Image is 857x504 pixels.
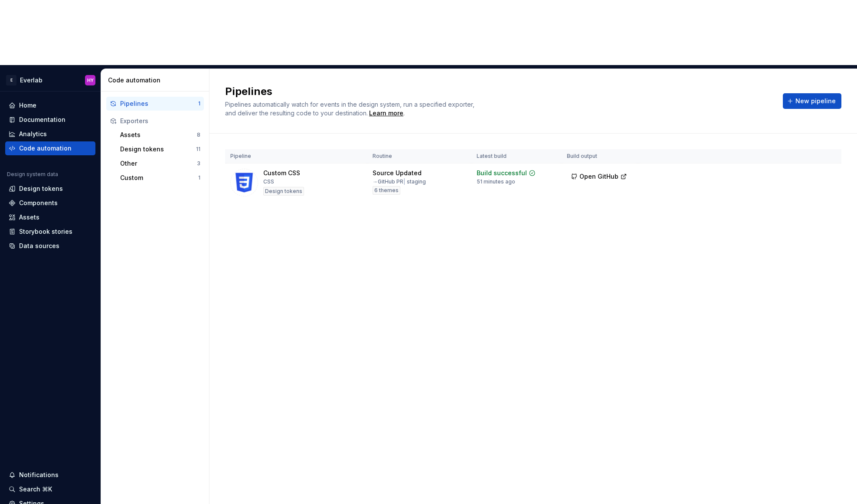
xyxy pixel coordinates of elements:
[19,184,63,193] div: Design tokens
[5,98,95,112] a: Home
[567,169,631,184] button: Open GitHub
[5,141,95,155] a: Code automation
[562,149,638,164] th: Build output
[19,199,58,207] div: Components
[263,169,300,177] div: Custom CSS
[6,75,16,85] div: E
[108,76,206,85] div: Code automation
[198,100,200,107] div: 1
[477,169,527,177] div: Build successful
[198,174,200,181] div: 1
[20,76,43,85] div: Everlab
[19,485,52,494] div: Search ⌘K
[369,109,403,118] a: Learn more
[19,101,36,110] div: Home
[373,178,426,185] div: → GitHub PR staging
[5,210,95,224] a: Assets
[19,144,72,153] div: Code automation
[117,157,204,170] button: Other3
[2,71,99,89] button: EEverlabHY
[120,159,197,168] div: Other
[196,146,200,153] div: 11
[7,171,58,178] div: Design system data
[120,117,200,125] div: Exporters
[471,149,562,164] th: Latest build
[5,468,95,482] button: Notifications
[783,93,841,109] button: New pipeline
[117,142,204,156] button: Design tokens11
[263,187,304,196] div: Design tokens
[5,196,95,210] a: Components
[19,471,59,479] div: Notifications
[225,149,367,164] th: Pipeline
[19,242,59,250] div: Data sources
[225,85,772,98] h2: Pipelines
[120,131,197,139] div: Assets
[225,101,476,117] span: Pipelines automatically watch for events in the design system, run a specified exporter, and deli...
[403,178,406,185] span: |
[5,482,95,496] button: Search ⌘K
[197,131,200,138] div: 8
[120,145,196,154] div: Design tokens
[263,178,274,185] div: CSS
[19,130,47,138] div: Analytics
[368,110,405,117] span: .
[120,173,198,182] div: Custom
[106,97,204,111] button: Pipelines1
[19,213,39,222] div: Assets
[567,174,631,181] a: Open GitHub
[579,172,618,181] span: Open GitHub
[197,160,200,167] div: 3
[5,127,95,141] a: Analytics
[117,128,204,142] button: Assets8
[795,97,836,105] span: New pipeline
[87,77,94,84] div: HY
[120,99,198,108] div: Pipelines
[5,182,95,196] a: Design tokens
[19,115,65,124] div: Documentation
[374,187,399,194] span: 6 themes
[477,178,515,185] div: 51 minutes ago
[373,169,422,177] div: Source Updated
[367,149,471,164] th: Routine
[5,239,95,253] a: Data sources
[5,113,95,127] a: Documentation
[19,227,72,236] div: Storybook stories
[117,171,204,185] button: Custom1
[5,225,95,239] a: Storybook stories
